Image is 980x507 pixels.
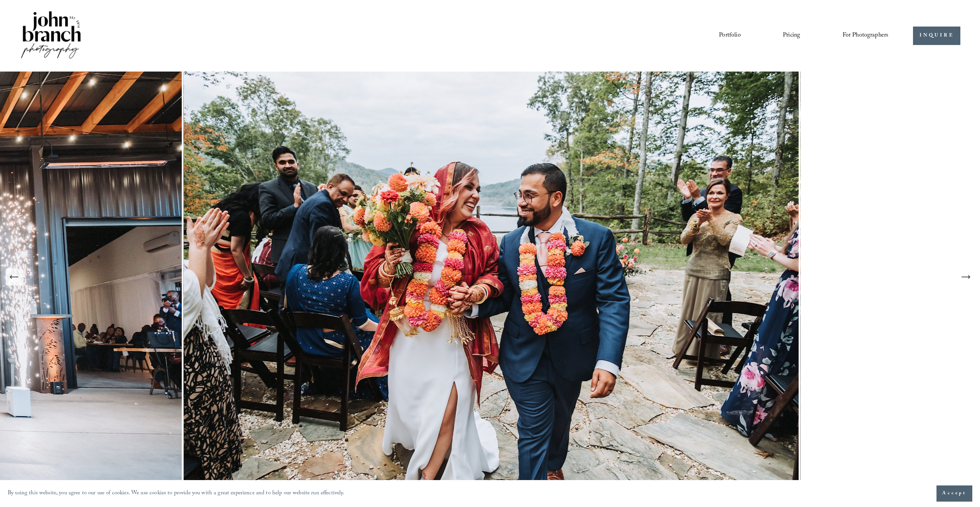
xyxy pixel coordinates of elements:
img: Breathtaking Mountain Top Wedding Photography in Nantahala, NC [184,72,801,482]
span: Accept [942,490,967,497]
p: By using this website, you agree to our use of cookies. We use cookies to provide you with a grea... [8,488,345,499]
button: Next Slide [957,269,974,285]
a: folder dropdown [843,29,889,42]
span: For Photographers [843,30,889,42]
button: Previous Slide [6,269,23,285]
img: John Branch IV Photography [20,10,82,62]
button: Accept [936,485,972,502]
a: INQUIRE [913,27,960,45]
a: Pricing [783,29,800,42]
a: Portfolio [719,29,740,42]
